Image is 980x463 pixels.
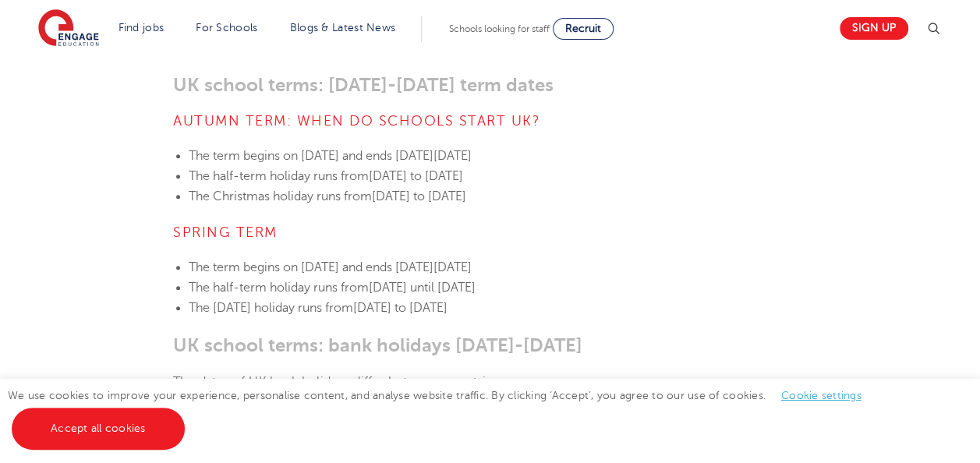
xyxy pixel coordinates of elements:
span: Spring term [173,224,278,240]
a: Accept all cookies [12,408,185,450]
span: [DATE] to [DATE] [372,189,466,203]
span: The term begins on [189,260,298,274]
a: For Schools [196,22,257,34]
a: Find jobs [119,22,165,34]
span: The half-term holiday runs from [189,169,369,183]
span: The Christmas holiday runs from [189,189,372,203]
img: Engage Education [38,9,99,48]
span: Recruit [565,23,601,34]
a: Cookie settings [781,390,861,401]
span: UK school terms: bank holidays [DATE]-[DATE] [173,334,582,356]
span: [DATE] to [DATE] [353,301,448,315]
span: The dates of UK bank holidays differ between countries. [173,375,502,389]
span: [DATE] and ends [DATE][DATE] [301,149,472,163]
span: [DATE] to [DATE] [369,169,463,183]
span: [DATE] and ends [DATE][DATE] [301,260,472,274]
a: Blogs & Latest News [290,22,396,34]
span: UK school terms: [DATE]-[DATE] term dates [173,74,554,96]
span: We use cookies to improve your experience, personalise content, and analyse website traffic. By c... [8,390,877,434]
span: [DATE] until [DATE] [369,281,476,295]
span: The half-term holiday runs from [189,281,369,295]
span: The [DATE] holiday runs from [189,301,353,315]
span: Autumn term: When do schools start UK? [173,113,540,129]
a: Sign up [840,17,908,40]
span: The term begins on [189,149,298,163]
a: Recruit [553,18,614,40]
span: Schools looking for staff [449,23,550,34]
